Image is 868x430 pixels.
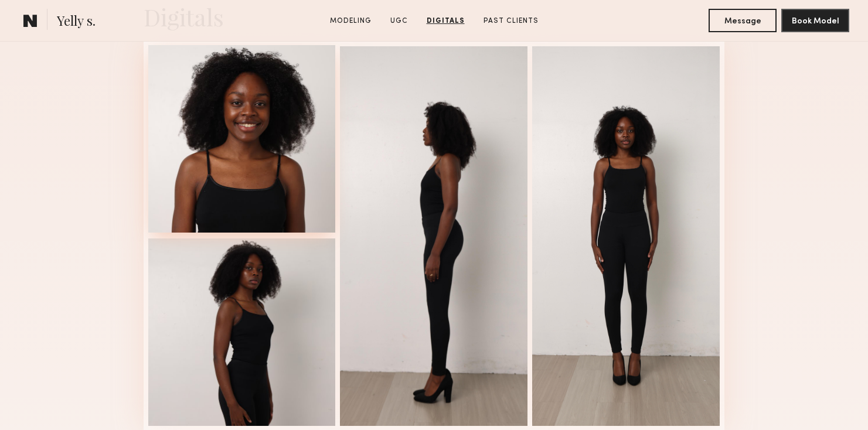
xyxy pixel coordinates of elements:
[479,16,543,26] a: Past Clients
[781,9,849,32] button: Book Model
[57,12,96,32] span: Yelly s.
[781,15,849,25] a: Book Model
[325,16,376,26] a: Modeling
[709,9,777,32] button: Message
[386,16,413,26] a: UGC
[422,16,469,26] a: Digitals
